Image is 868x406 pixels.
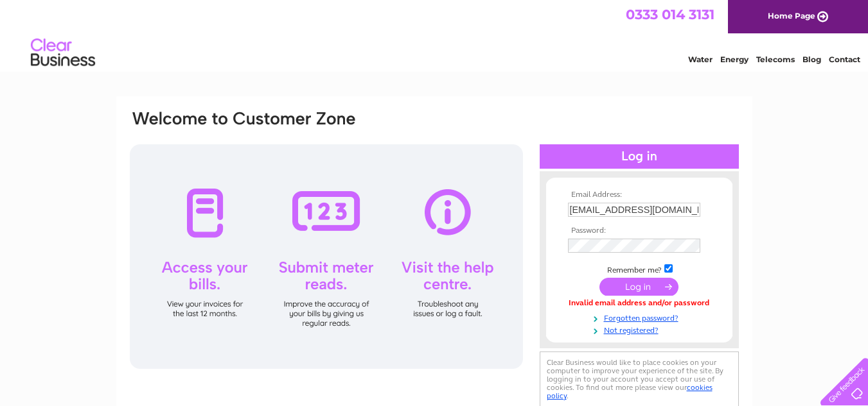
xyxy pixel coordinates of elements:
a: 0333 014 3131 [626,6,714,22]
a: Contact [829,55,860,64]
a: Not registered? [568,323,714,335]
div: Invalid email address and/or password [568,299,711,308]
a: Telecoms [756,55,795,64]
input: Submit [599,278,678,296]
img: logo.png [30,33,96,72]
a: Blog [802,55,821,64]
a: cookies policy [547,383,713,400]
th: Email Address: [565,190,714,199]
a: Forgotten password? [568,311,714,323]
td: Remember me? [565,262,714,275]
th: Password: [565,226,714,235]
div: Clear Business is a trading name of Verastar Limited (registered in [GEOGRAPHIC_DATA] No. 3667643... [131,7,738,62]
a: Water [688,55,713,64]
a: Energy [720,55,748,64]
